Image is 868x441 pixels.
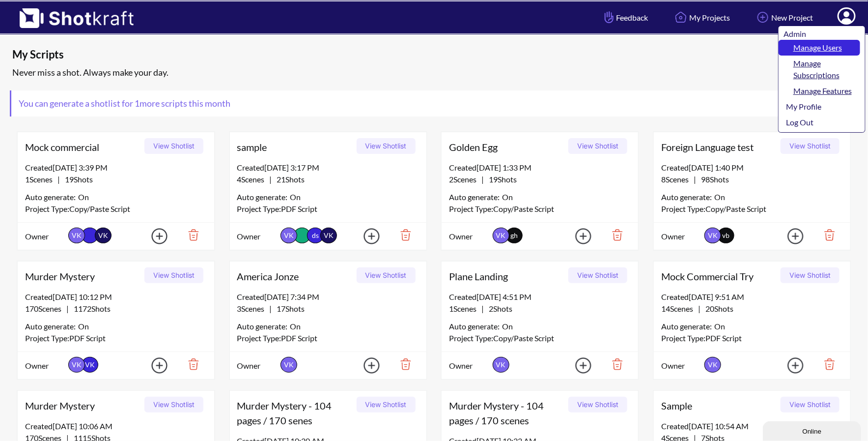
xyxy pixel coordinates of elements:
span: 1 Scenes [25,175,57,184]
div: Created [DATE] 10:54 AM [661,420,843,432]
span: Mock commercial [25,140,141,154]
span: sample [237,140,353,154]
span: America Jonze [237,269,353,284]
img: Trash Icon [385,227,419,243]
a: My Projects [665,4,737,30]
span: Owner [661,360,702,372]
span: Owner [25,231,66,242]
span: Auto generate: [449,321,502,332]
span: Auto generate: [25,321,78,332]
div: Created [DATE] 1:40 PM [661,162,843,174]
span: | [25,303,111,315]
span: gh [510,231,518,239]
div: Project Type: PDF Script [237,332,419,344]
img: Trash Icon [385,356,419,373]
img: Trash Icon [597,227,631,243]
button: View Shotlist [144,138,203,154]
span: vb [723,231,730,239]
div: Created [DATE] 3:39 PM [25,162,207,174]
span: | [661,174,729,185]
img: Add Icon [772,225,807,247]
span: 19 Shots [484,175,517,184]
span: Owner [661,231,702,242]
div: Project Type: PDF Script [237,203,419,215]
span: | [237,303,305,315]
span: Auto generate: [237,191,290,203]
span: Auto generate: [449,191,502,203]
span: 3 Scenes [237,304,270,313]
span: On [290,321,301,332]
span: VK [493,228,509,243]
span: VK [82,357,98,373]
span: My Scripts [12,47,648,62]
button: View Shotlist [144,267,203,283]
iframe: chat widget [763,419,863,441]
span: | [237,174,305,185]
img: Trash Icon [173,227,207,243]
span: Feedback [602,12,648,23]
button: View Shotlist [357,397,416,412]
span: Murder Mystery - 104 pages / 170 scenes [449,398,565,428]
span: VK [95,228,112,243]
span: Auto generate: [661,321,714,332]
span: Owner [237,231,278,242]
span: 98 Shots [696,175,729,184]
span: You can generate a shotlist for [11,90,238,117]
img: Home Icon [672,9,689,26]
button: View Shotlist [781,267,840,283]
span: On [78,321,89,332]
span: VK [493,357,509,373]
a: Log Out [779,115,860,130]
span: 14 Scenes [661,304,698,313]
a: Manage Subscriptions [779,56,860,83]
span: ds [307,228,324,243]
img: Add Icon [560,225,594,247]
div: Created [DATE] 9:51 AM [661,291,843,303]
span: Owner [237,360,278,372]
span: 8 Scenes [661,175,694,184]
span: 2 Shots [484,304,512,313]
span: 20 Shots [700,304,733,313]
span: 4 Scenes [237,175,270,184]
span: 2 Scenes [449,175,481,184]
span: Plane Landing [449,269,565,284]
span: Auto generate: [237,321,290,332]
span: Murder Mystery - 104 pages / 170 senes [237,398,353,428]
span: On [714,321,725,332]
span: VK [704,228,721,243]
span: Foreign Language test [661,140,777,154]
div: Created [DATE] 10:12 PM [25,291,207,303]
span: 1 Scenes [449,304,481,313]
button: View Shotlist [568,267,627,283]
div: Project Type: Copy/Paste Script [25,203,207,215]
span: On [502,321,513,332]
span: 21 Shots [272,175,305,184]
button: View Shotlist [357,138,416,154]
div: Project Type: PDF Script [661,332,843,344]
span: | [449,174,517,185]
img: Add Icon [136,225,170,247]
span: | [661,303,733,315]
img: Add Icon [136,354,170,377]
img: Trash Icon [173,356,207,373]
span: Owner [449,231,490,242]
img: Hand Icon [602,9,616,26]
span: On [78,191,89,203]
span: Auto generate: [25,191,78,203]
img: Add Icon [560,354,594,377]
img: Trash Icon [597,356,631,373]
img: Add Icon [348,354,383,377]
button: View Shotlist [357,267,416,283]
span: VK [704,357,721,373]
span: VK [280,357,297,373]
div: Created [DATE] 4:51 PM [449,291,631,303]
span: Mock Commercial Try [661,269,777,284]
img: Trash Icon [809,356,843,373]
span: On [290,191,301,203]
span: VK [68,357,85,373]
a: Manage Features [779,83,860,99]
div: Project Type: PDF Script [25,332,207,344]
span: | [25,174,93,185]
div: Admin [784,28,860,40]
div: Created [DATE] 10:06 AM [25,420,207,432]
